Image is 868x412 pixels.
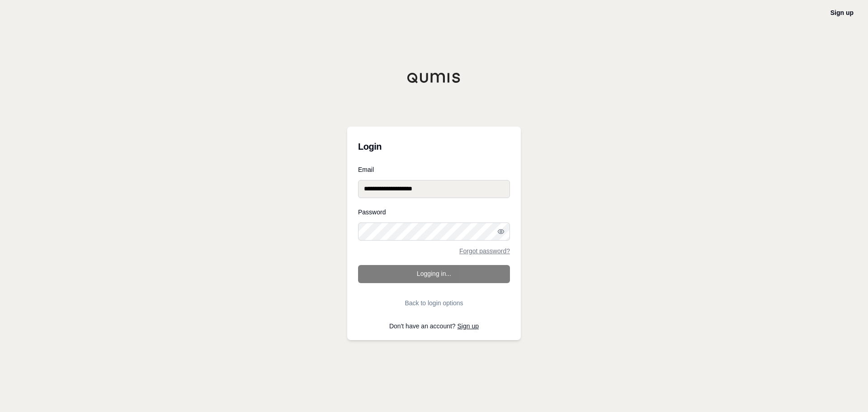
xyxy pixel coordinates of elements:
[358,294,510,312] button: Back to login options
[358,166,510,173] label: Email
[459,248,510,254] a: Forgot password?
[358,137,510,156] h3: Login
[358,323,510,329] p: Don't have an account?
[407,72,461,83] img: Qumis
[458,322,479,330] a: Sign up
[358,209,510,215] label: Password
[830,9,854,16] a: Sign up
